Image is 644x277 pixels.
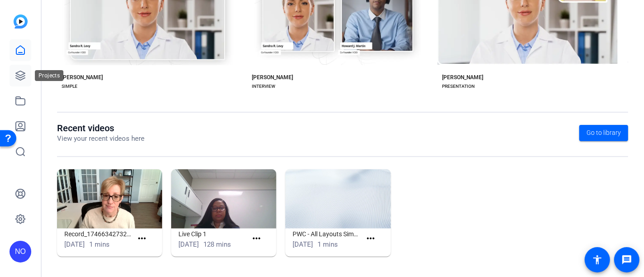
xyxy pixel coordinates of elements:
div: Projects [35,70,63,81]
mat-icon: more_horiz [365,233,376,244]
h1: PWC - All Layouts Simple (46989) [293,229,361,239]
div: SIMPLE [62,83,77,90]
div: [PERSON_NAME] [252,74,293,81]
mat-icon: more_horiz [251,233,262,244]
span: [DATE] [64,240,85,248]
mat-icon: accessibility [592,254,603,265]
img: Live Clip 1 [171,169,276,229]
span: 128 mins [203,240,231,248]
mat-icon: more_horiz [136,233,148,244]
img: PWC - All Layouts Simple (46989) [285,169,390,229]
span: 1 mins [89,240,110,248]
span: Go to library [586,128,621,138]
div: [PERSON_NAME] [442,74,483,81]
div: INTERVIEW [252,83,275,90]
h1: Record_1746634273258_webcam [64,229,133,239]
span: [DATE] [293,240,313,248]
img: Record_1746634273258_webcam [57,169,162,229]
h1: Live Clip 1 [178,229,247,239]
div: [PERSON_NAME] [62,74,103,81]
mat-icon: message [621,254,632,265]
img: blue-gradient.svg [14,14,28,29]
span: 1 mins [317,240,338,248]
a: Go to library [579,125,628,141]
p: View your recent videos here [57,134,144,144]
div: NO [10,241,31,263]
div: PRESENTATION [442,83,475,90]
span: [DATE] [178,240,199,248]
h1: Recent videos [57,123,144,134]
